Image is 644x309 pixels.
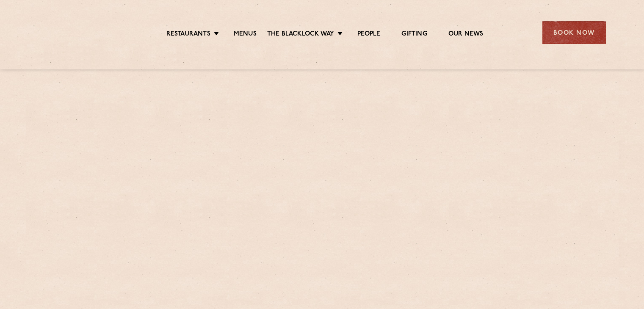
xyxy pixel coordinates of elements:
[357,30,380,39] a: People
[448,30,484,39] a: Our News
[166,30,210,39] a: Restaurants
[39,8,112,57] img: svg%3E
[234,30,257,39] a: Menus
[401,30,427,39] a: Gifting
[267,30,334,39] a: The Blacklock Way
[542,21,606,44] div: Book Now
